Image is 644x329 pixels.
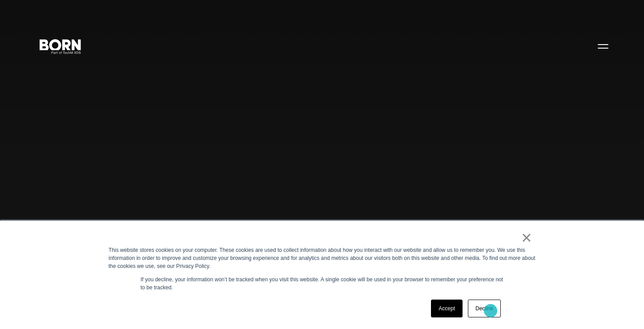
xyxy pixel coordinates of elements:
div: This website stores cookies on your computer. These cookies are used to collect information about... [109,246,535,270]
a: Accept [431,300,463,317]
p: If you decline, your information won’t be tracked when you visit this website. A single cookie wi... [141,276,503,292]
a: Decline [468,300,501,317]
a: × [521,234,532,242]
button: Open [592,37,614,55]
